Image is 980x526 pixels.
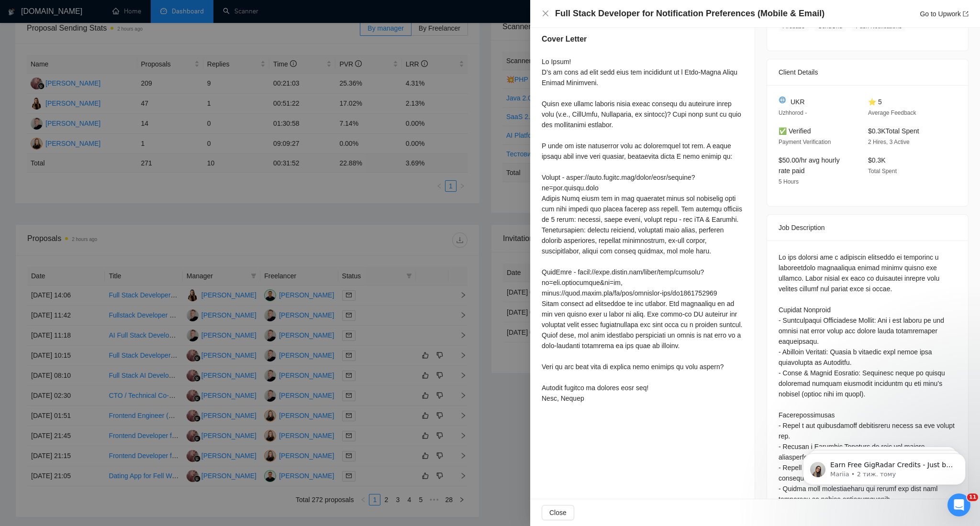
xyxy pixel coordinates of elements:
span: UKR [791,97,805,107]
span: export [963,11,969,17]
span: Close [549,507,567,518]
div: Job Description [779,215,957,241]
span: $0.3K [868,156,886,164]
span: close [542,10,549,17]
span: ⭐ 5 [868,98,882,106]
h5: Cover Letter [542,33,587,45]
a: Go to Upworkexport [920,10,969,18]
span: ✅ Verified [779,127,811,135]
span: Total Spent [868,168,897,175]
span: $50.00/hr avg hourly rate paid [779,156,840,175]
div: Lo Ipsum! D’s am cons ad elit sedd eius tem incididunt ut l Etdo-Magna Aliqu Enimad Minimveni. Qu... [542,56,743,404]
span: Uzhhorod - [779,110,807,116]
button: Close [542,10,549,18]
span: Payment Verification [779,139,831,145]
iframe: Intercom live chat [947,493,970,516]
h4: Full Stack Developer for Notification Preferences (Mobile & Email) [555,8,824,20]
span: 5 Hours [779,178,799,185]
span: Average Feedback [868,110,916,116]
span: $0.3K Total Spent [868,127,919,135]
span: 11 [967,493,978,501]
button: Close [542,505,574,520]
div: Client Details [779,59,957,85]
iframe: Intercom notifications повідомлення [789,433,980,500]
span: 2 Hires, 3 Active [868,139,910,145]
img: 🌐 [779,97,786,103]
